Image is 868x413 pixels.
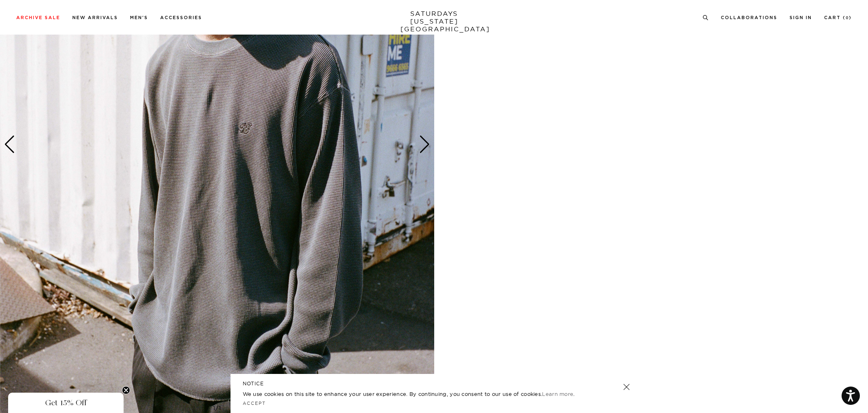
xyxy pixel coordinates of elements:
a: Sign In [790,15,812,20]
div: Get 15% OffClose teaser [8,393,124,413]
a: Accept [243,400,266,406]
a: SATURDAYS[US_STATE][GEOGRAPHIC_DATA] [400,10,468,33]
a: Men's [130,15,148,20]
div: Previous slide [4,135,15,153]
span: 1 [213,404,215,412]
button: Close teaser [122,386,130,394]
a: Learn more [542,391,573,397]
p: We use cookies on this site to enhance your user experience. By continuing, you consent to our us... [243,390,597,398]
a: Cart (0) [824,15,852,20]
a: Accessories [160,15,202,20]
a: Archive Sale [16,15,60,20]
div: Next slide [419,135,430,153]
span: Get 15% Off [45,398,87,408]
a: New Arrivals [72,15,118,20]
small: 0 [846,16,849,20]
span: 1 [219,404,221,412]
h5: NOTICE [243,380,626,387]
a: Collaborations [721,15,777,20]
